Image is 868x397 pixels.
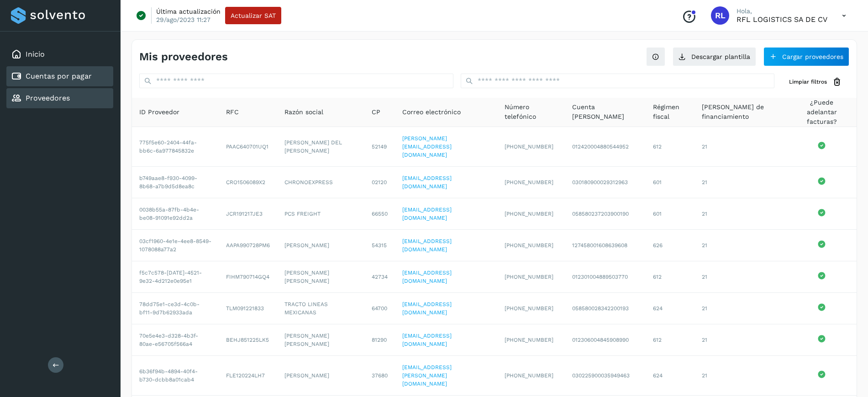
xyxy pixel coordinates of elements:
[219,324,277,356] td: BEHJ851225LK5
[364,356,395,396] td: 37680
[565,167,646,198] td: 030180900029312963
[6,44,113,64] div: Inicio
[226,107,239,117] span: RFC
[364,324,395,356] td: 81290
[694,230,787,261] td: 21
[402,135,452,158] a: [PERSON_NAME][EMAIL_ADDRESS][DOMAIN_NAME]
[219,198,277,230] td: JCR191217JE3
[789,78,827,86] span: Limpiar filtros
[219,127,277,167] td: PAAC640701UQ1
[505,143,553,150] span: [PHONE_NUMBER]
[139,50,228,64] h4: Mis proveedores
[364,230,395,261] td: 54315
[6,66,113,86] div: Cuentas por pagar
[284,107,323,117] span: Razón social
[132,261,219,293] td: f5c7c578-[DATE]-4521-9e32-4d212e0e95e1
[694,324,787,356] td: 21
[364,261,395,293] td: 42734
[646,230,695,261] td: 626
[132,127,219,167] td: 775f5e60-2404-44fa-bb6c-6a977845832e
[565,127,646,167] td: 012420004880544952
[402,206,452,221] a: [EMAIL_ADDRESS][DOMAIN_NAME]
[132,324,219,356] td: 70e5e4e3-d328-4b3f-80ae-e56705f566a4
[694,293,787,324] td: 21
[565,356,646,396] td: 030225900035949463
[219,293,277,324] td: TLM091221833
[132,198,219,230] td: 0038b55a-87fb-4b4e-be08-91091e92dd2a
[565,230,646,261] td: 127458001608639608
[156,7,221,16] p: Última actualización
[505,274,553,280] span: [PHONE_NUMBER]
[364,198,395,230] td: 66550
[277,167,364,198] td: CHRONOEXPRESS
[402,364,452,387] a: [EMAIL_ADDRESS][PERSON_NAME][DOMAIN_NAME]
[219,230,277,261] td: AAPA990728PM6
[694,127,787,167] td: 21
[402,301,452,316] a: [EMAIL_ADDRESS][DOMAIN_NAME]
[231,12,276,19] span: Actualizar SAT
[646,261,695,293] td: 612
[372,107,380,117] span: CP
[132,230,219,261] td: 03cf1960-4e1e-4ee8-8549-1078088a77a2
[505,211,553,217] span: [PHONE_NUMBER]
[402,107,461,117] span: Correo electrónico
[139,107,179,117] span: ID Proveedor
[646,127,695,167] td: 612
[26,72,92,80] a: Cuentas por pagar
[794,98,849,127] span: ¿Puede adelantar facturas?
[219,356,277,396] td: FLE120224LH7
[646,324,695,356] td: 612
[565,324,646,356] td: 012306004845908990
[277,198,364,230] td: PCS FREIGHT
[364,167,395,198] td: 02120
[694,356,787,396] td: 21
[26,94,70,102] a: Proveedores
[694,261,787,293] td: 21
[646,198,695,230] td: 601
[277,293,364,324] td: TRACTO LINEAS MEXICANAS
[572,102,638,122] span: Cuenta [PERSON_NAME]
[156,16,210,24] p: 29/ago/2023 11:27
[402,270,452,284] a: [EMAIL_ADDRESS][DOMAIN_NAME]
[26,50,45,58] a: Inicio
[219,167,277,198] td: CRO1506089X2
[736,15,827,24] p: RFL LOGISTICS SA DE CV
[565,261,646,293] td: 012301004889503770
[736,7,827,15] p: Hola,
[402,333,452,347] a: [EMAIL_ADDRESS][DOMAIN_NAME]
[782,74,849,90] button: Limpiar filtros
[6,88,113,108] div: Proveedores
[505,372,553,379] span: [PHONE_NUMBER]
[646,167,695,198] td: 601
[402,175,452,190] a: [EMAIL_ADDRESS][DOMAIN_NAME]
[277,356,364,396] td: [PERSON_NAME]
[653,102,688,122] span: Régimen fiscal
[402,238,452,253] a: [EMAIL_ADDRESS][DOMAIN_NAME]
[505,305,553,312] span: [PHONE_NUMBER]
[225,7,281,24] button: Actualizar SAT
[219,261,277,293] td: FIHM790714GQ4
[646,356,695,396] td: 624
[565,198,646,230] td: 058580237203900190
[694,167,787,198] td: 21
[763,47,849,66] button: Cargar proveedores
[702,102,779,122] span: [PERSON_NAME] de financiamiento
[646,293,695,324] td: 624
[277,324,364,356] td: [PERSON_NAME] [PERSON_NAME]
[565,293,646,324] td: 058580028342200193
[505,102,558,122] span: Número telefónico
[505,242,553,249] span: [PHONE_NUMBER]
[277,261,364,293] td: [PERSON_NAME] [PERSON_NAME]
[132,356,219,396] td: 6b36f94b-4894-40f4-b730-dcbb8a01cab4
[132,167,219,198] td: b749aae8-f930-4099-8b68-a7b9d5d8ea8c
[277,127,364,167] td: [PERSON_NAME] DEL [PERSON_NAME]
[505,179,553,185] span: [PHONE_NUMBER]
[673,47,756,66] button: Descargar plantilla
[132,293,219,324] td: 78dd75e1-ce3d-4c0b-bf11-9d7b62933ada
[364,293,395,324] td: 64700
[505,337,553,343] span: [PHONE_NUMBER]
[694,198,787,230] td: 21
[364,127,395,167] td: 52149
[277,230,364,261] td: [PERSON_NAME]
